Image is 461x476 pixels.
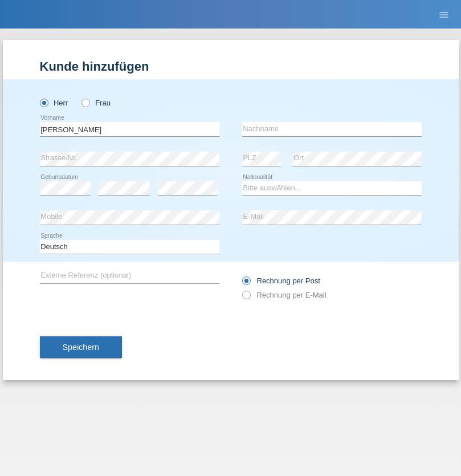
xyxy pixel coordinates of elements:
[40,59,422,74] h1: Kunde hinzufügen
[40,99,68,107] label: Herr
[242,276,320,285] label: Rechnung per Post
[438,9,450,21] i: menu
[40,336,122,358] button: Speichern
[242,291,327,299] label: Rechnung per E-Mail
[81,99,111,107] label: Frau
[40,99,47,106] input: Herr
[433,11,455,18] a: menu
[63,343,99,352] span: Speichern
[81,99,89,106] input: Frau
[242,276,250,291] input: Rechnung per Post
[242,291,250,305] input: Rechnung per E-Mail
